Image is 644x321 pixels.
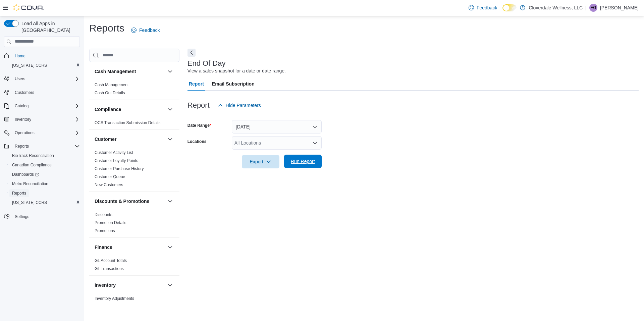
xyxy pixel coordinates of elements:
[95,106,165,113] button: Compliance
[15,76,25,82] span: Users
[12,102,80,110] span: Catalog
[246,155,275,168] span: Export
[15,214,29,219] span: Settings
[12,89,37,97] a: Customers
[89,211,179,237] div: Discounts & Promotions
[215,99,264,112] button: Hide Parameters
[291,158,315,165] span: Run Report
[502,4,517,11] input: Dark Mode
[12,129,37,137] button: Operations
[139,27,160,34] span: Feedback
[12,212,80,220] span: Settings
[242,155,279,168] button: Export
[12,75,80,83] span: Users
[166,105,174,113] button: Compliance
[95,212,112,217] a: Discounts
[12,191,26,196] span: Reports
[9,161,80,169] span: Canadian Compliance
[589,4,597,12] div: Eleanor Gomez
[12,63,47,68] span: [US_STATE] CCRS
[7,189,83,198] button: Reports
[226,102,261,109] span: Hide Parameters
[15,103,29,109] span: Catalog
[95,282,116,288] h3: Inventory
[9,170,80,178] span: Dashboards
[12,142,80,150] span: Reports
[95,282,165,288] button: Inventory
[15,144,29,149] span: Reports
[9,199,50,207] a: [US_STATE] CCRS
[89,149,179,192] div: Customer
[95,296,134,301] a: Inventory Adjustments
[15,130,35,136] span: Operations
[15,117,31,122] span: Inventory
[12,153,54,158] span: BioTrack Reconciliation
[95,258,127,263] a: GL Account Totals
[187,49,196,57] button: Next
[95,68,165,75] button: Cash Management
[95,198,165,205] button: Discounts & Promotions
[1,211,83,221] button: Settings
[12,102,31,110] button: Catalog
[7,179,83,189] button: Metrc Reconciliation
[189,77,204,91] span: Report
[1,115,83,124] button: Inventory
[12,181,48,186] span: Metrc Reconciliation
[1,101,83,111] button: Catalog
[13,4,44,11] img: Cova
[95,220,126,225] a: Promotion Details
[95,166,144,171] span: Customer Purchase History
[7,198,83,207] button: [US_STATE] CCRS
[12,52,80,60] span: Home
[9,180,51,188] a: Metrc Reconciliation
[1,142,83,151] button: Reports
[95,182,123,187] a: New Customers
[12,115,80,123] span: Inventory
[7,151,83,160] button: BioTrack Reconciliation
[95,174,125,179] span: Customer Queue
[95,266,124,271] a: GL Transactions
[477,4,497,11] span: Feedback
[95,174,125,179] a: Customer Queue
[95,182,123,188] span: New Customers
[95,166,144,171] a: Customer Purchase History
[9,180,80,188] span: Metrc Reconciliation
[89,81,179,100] div: Cash Management
[1,51,83,61] button: Home
[15,90,34,95] span: Customers
[9,189,29,197] a: Reports
[95,228,115,233] a: Promotions
[95,244,165,251] button: Finance
[187,101,210,109] h3: Report
[95,90,125,96] span: Cash Out Details
[95,68,136,75] h3: Cash Management
[95,244,112,251] h3: Finance
[95,136,116,143] h3: Customer
[1,88,83,97] button: Customers
[89,21,124,35] h1: Reports
[95,91,125,95] a: Cash Out Details
[7,170,83,179] a: Dashboards
[12,52,28,60] a: Home
[95,120,161,125] span: OCS Transaction Submission Details
[95,212,112,217] span: Discounts
[95,82,128,88] span: Cash Management
[95,198,149,205] h3: Discounts & Promotions
[12,200,47,205] span: [US_STATE] CCRS
[12,172,39,177] span: Dashboards
[89,257,179,275] div: Finance
[19,20,80,34] span: Load All Apps in [GEOGRAPHIC_DATA]
[585,4,587,12] p: |
[4,48,80,239] nav: Complex example
[12,88,80,97] span: Customers
[95,158,138,163] a: Customer Loyalty Points
[12,162,52,168] span: Canadian Compliance
[95,106,121,113] h3: Compliance
[12,142,32,150] button: Reports
[1,74,83,84] button: Users
[95,150,133,155] span: Customer Activity List
[95,120,161,125] a: OCS Transaction Submission Details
